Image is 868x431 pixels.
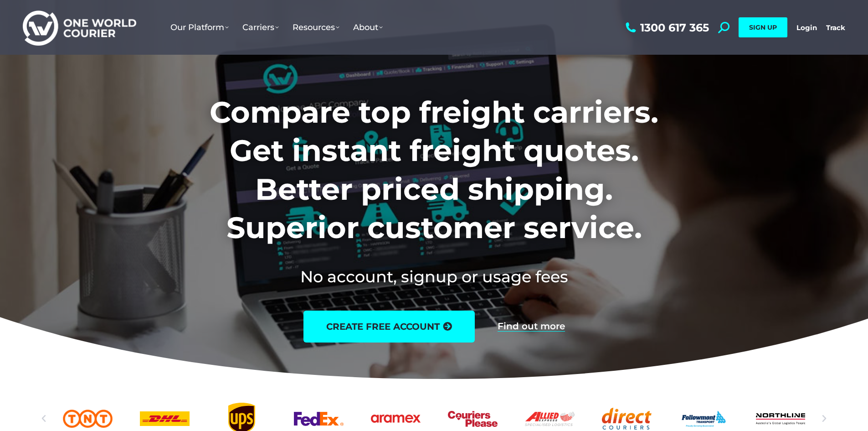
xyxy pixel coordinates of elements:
span: SIGN UP [749,23,777,31]
span: About [353,22,383,32]
span: Our Platform [170,22,229,32]
a: Track [826,23,845,32]
span: Carriers [242,22,279,32]
a: Our Platform [164,13,236,42]
a: Resources [286,13,346,42]
a: Carriers [236,13,286,42]
a: create free account [303,311,475,343]
a: 1300 617 365 [623,22,709,33]
span: Resources [293,22,339,32]
a: SIGN UP [739,17,787,37]
a: Login [796,23,817,32]
h2: No account, signup or usage fees [149,265,719,288]
a: About [346,13,390,42]
h1: Compare top freight carriers. Get instant freight quotes. Better priced shipping. Superior custom... [149,93,719,247]
img: One World Courier [23,9,136,46]
a: Find out more [498,322,565,332]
